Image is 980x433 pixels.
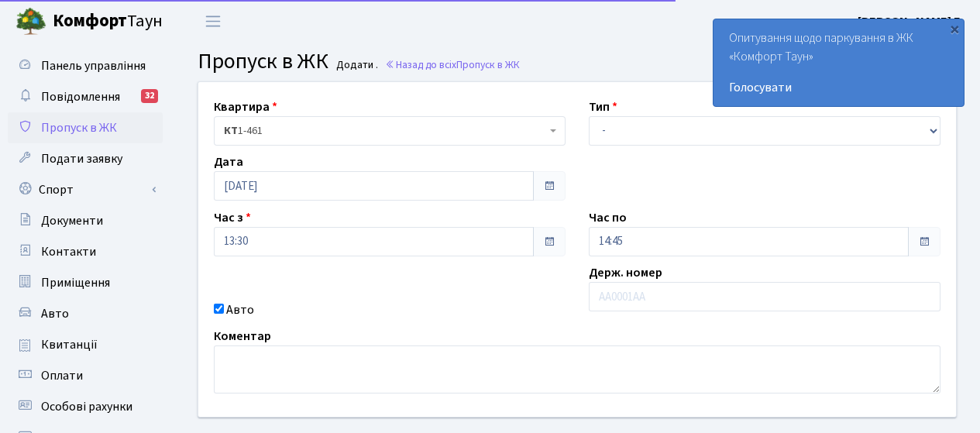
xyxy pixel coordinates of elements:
a: Спорт [8,174,163,205]
a: Панель управління [8,50,163,81]
span: Панель управління [41,57,146,74]
a: Повідомлення32 [8,81,163,112]
label: Авто [226,301,254,319]
a: [PERSON_NAME] Г. [858,12,961,31]
span: Подати заявку [41,150,122,167]
input: AA0001AA [589,282,940,311]
b: Комфорт [53,9,127,33]
a: Голосувати [729,78,948,97]
span: Приміщення [41,274,110,291]
a: Авто [8,298,163,329]
label: Квартира [214,98,277,116]
span: Оплати [41,367,83,384]
label: Держ. номер [589,263,662,282]
a: Особові рахунки [8,391,163,422]
label: Коментар [214,327,271,345]
span: <b>КТ</b>&nbsp;&nbsp;&nbsp;&nbsp;1-461 [214,116,566,146]
img: logo.png [15,6,46,37]
span: Пропуск в ЖК [41,119,117,136]
label: Час з [214,208,251,227]
span: Пропуск в ЖК [198,46,328,77]
a: Квитанції [8,329,163,360]
a: Оплати [8,360,163,391]
a: Приміщення [8,267,163,298]
div: Опитування щодо паркування в ЖК «Комфорт Таун» [714,19,964,106]
a: Подати заявку [8,143,163,174]
label: Тип [589,98,617,116]
label: Дата [214,153,243,171]
a: Назад до всіхПропуск в ЖК [385,57,520,72]
span: Авто [41,305,69,322]
span: Особові рахунки [41,398,132,415]
label: Час по [589,208,627,227]
span: Контакти [41,243,96,260]
div: 32 [141,89,158,103]
span: Квитанції [41,336,98,353]
button: Переключити навігацію [194,9,232,34]
div: × [947,21,962,36]
small: Додати . [333,59,378,72]
span: Пропуск в ЖК [456,57,520,72]
a: Документи [8,205,163,236]
span: <b>КТ</b>&nbsp;&nbsp;&nbsp;&nbsp;1-461 [224,123,546,139]
span: Таун [53,9,163,35]
a: Пропуск в ЖК [8,112,163,143]
b: [PERSON_NAME] Г. [858,13,961,30]
span: Повідомлення [41,88,120,105]
b: КТ [224,123,238,139]
a: Контакти [8,236,163,267]
span: Документи [41,212,103,229]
